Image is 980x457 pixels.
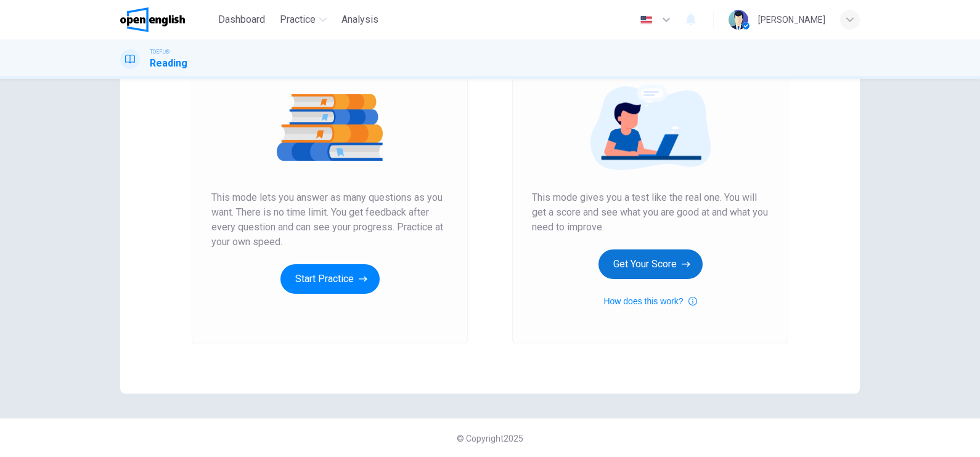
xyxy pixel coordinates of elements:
[280,264,380,294] button: Start Practice
[120,7,213,32] a: OpenEnglish logo
[150,47,169,56] span: TOEFL®
[150,56,187,71] h1: Reading
[341,12,378,27] span: Analysis
[218,12,265,27] span: Dashboard
[729,10,748,30] img: Profile picture
[758,12,825,27] div: [PERSON_NAME]
[603,294,696,309] button: How does this work?
[337,9,383,31] button: Analysis
[457,434,523,443] span: © Copyright 2025
[213,9,270,31] button: Dashboard
[280,12,316,27] span: Practice
[120,7,185,32] img: OpenEnglish logo
[639,15,654,25] img: en
[532,190,769,235] span: This mode gives you a test like the real one. You will get a score and see what you are good at a...
[211,190,448,249] span: This mode lets you answer as many questions as you want. There is no time limit. You get feedback...
[598,249,703,279] button: Get Your Score
[275,9,332,31] button: Practice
